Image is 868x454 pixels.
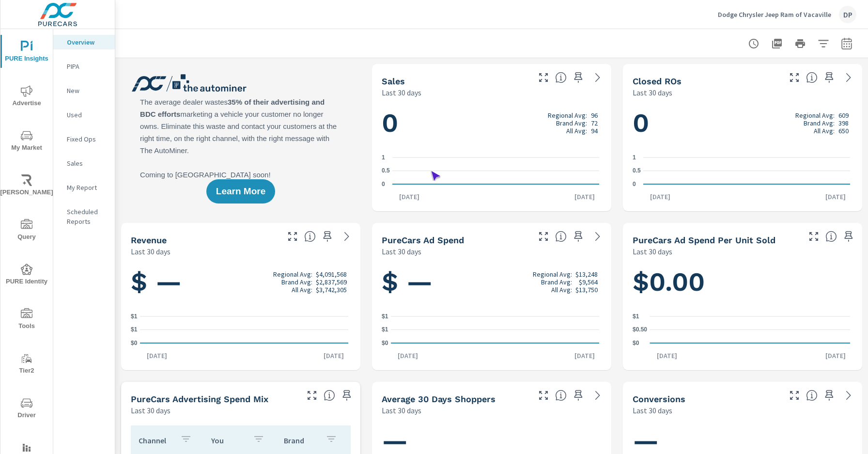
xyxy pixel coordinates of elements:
p: Last 30 days [131,405,170,416]
h5: Sales [382,76,405,86]
text: $1 [382,327,388,333]
p: Brand Avg: [804,119,835,127]
p: Regional Avg: [548,111,587,119]
h5: PureCars Advertising Spend Mix [131,394,268,404]
a: See more details in report [841,388,856,403]
h1: $ — [131,266,351,298]
p: [DATE] [392,192,426,202]
div: DP [839,6,856,23]
p: Last 30 days [382,246,421,257]
h5: PureCars Ad Spend [382,235,464,245]
button: Make Fullscreen [787,70,802,85]
div: Fixed Ops [53,132,115,146]
p: Dodge Chrysler Jeep Ram of Vacaville [718,10,831,19]
h1: 0 [633,107,852,140]
span: Save this to your personalized report [320,229,335,244]
span: Advertise [3,85,50,109]
p: Last 30 days [382,87,421,98]
text: 0.5 [382,168,390,174]
span: Total cost of media for all PureCars channels for the selected dealership group over the selected... [555,231,567,242]
p: Scheduled Reports [67,207,107,226]
span: My Market [3,130,50,154]
button: Apply Filters [814,34,833,53]
span: Save this to your personalized report [841,229,856,244]
p: [DATE] [643,192,677,202]
span: PURE Identity [3,264,50,287]
a: See more details in report [590,70,605,85]
p: Regional Avg: [795,111,835,119]
text: 0 [382,181,385,188]
div: Sales [53,156,115,171]
p: 650 [838,127,849,135]
span: Average cost of advertising per each vehicle sold at the dealer over the selected date range. The... [825,231,837,242]
a: See more details in report [590,388,605,403]
p: 398 [838,119,849,127]
p: Last 30 days [633,405,672,416]
span: A rolling 30 day total of daily Shoppers on the dealership website, averaged over the selected da... [555,390,567,401]
div: My Report [53,180,115,195]
p: Brand [284,436,318,445]
p: Last 30 days [382,405,421,416]
p: 96 [591,111,598,119]
button: Make Fullscreen [787,388,802,403]
text: $1 [633,313,639,320]
text: 0 [633,181,636,188]
p: New [67,86,107,95]
p: Overview [67,37,107,47]
p: [DATE] [819,351,852,360]
a: See more details in report [339,229,355,244]
p: [DATE] [391,351,425,360]
text: $1 [131,313,138,320]
p: $3,742,305 [316,286,347,294]
p: All Avg: [292,286,312,294]
span: Save this to your personalized report [821,388,837,403]
p: [DATE] [819,192,852,202]
button: "Export Report to PDF" [767,34,787,53]
h5: Revenue [131,235,167,245]
h1: $ — [382,266,602,298]
button: Select Date Range [837,34,856,53]
text: $0 [633,340,639,346]
p: Regional Avg: [273,270,312,278]
span: This table looks at how you compare to the amount of budget you spend per channel as opposed to y... [324,390,335,401]
span: Number of Repair Orders Closed by the selected dealership group over the selected time range. [So... [806,72,818,83]
span: Driver [3,397,50,421]
p: Last 30 days [633,87,672,98]
p: [DATE] [140,351,174,360]
button: Learn More [206,179,275,204]
p: Channel [139,436,172,445]
div: Used [53,108,115,122]
span: Save this to your personalized report [571,70,586,85]
p: Last 30 days [131,246,170,257]
text: $1 [382,313,388,320]
text: $1 [131,327,138,333]
a: See more details in report [841,70,856,85]
text: $0 [131,340,138,346]
p: Fixed Ops [67,134,107,144]
span: Tier2 [3,353,50,376]
p: $13,750 [575,286,598,294]
p: Brand Avg: [556,119,587,127]
p: $13,248 [575,270,598,278]
span: Save this to your personalized report [571,229,586,244]
span: The number of dealer-specified goals completed by a visitor. [Source: This data is provided by th... [806,390,818,401]
h5: Average 30 Days Shoppers [382,394,496,404]
p: 94 [591,127,598,135]
span: Total sales revenue over the selected date range. [Source: This data is sourced from the dealer’s... [304,231,316,242]
p: Brand Avg: [281,278,312,286]
button: Print Report [790,34,810,53]
h5: Conversions [633,394,685,404]
p: 72 [591,119,598,127]
p: PIPA [67,62,107,71]
text: 1 [633,154,636,161]
button: Make Fullscreen [536,388,551,403]
p: Last 30 days [633,246,672,257]
h1: $0.00 [633,266,852,298]
span: Save this to your personalized report [571,388,586,403]
button: Make Fullscreen [536,70,551,85]
span: Tools [3,308,50,332]
span: Save this to your personalized report [339,388,355,403]
p: Used [67,110,107,120]
p: You [211,436,245,445]
p: Brand Avg: [541,278,572,286]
